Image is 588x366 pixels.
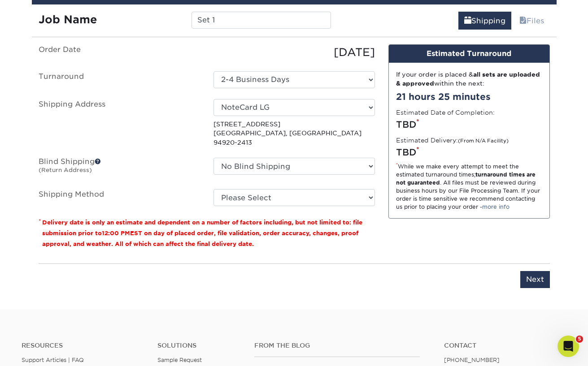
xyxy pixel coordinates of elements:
[444,342,566,349] a: Contact
[558,336,579,357] iframe: Intercom live chat
[207,44,382,60] div: [DATE]
[519,17,527,25] span: files
[32,44,207,60] label: Order Date
[396,90,542,103] div: 21 hours 25 minutes
[102,230,130,237] span: 12:00 PM
[514,12,550,30] a: Files
[32,71,207,88] label: Turnaround
[213,120,375,147] p: [STREET_ADDRESS] [GEOGRAPHIC_DATA], [GEOGRAPHIC_DATA] 94920-2413
[22,342,144,349] h4: Resources
[396,171,536,186] strong: turnaround times are not guaranteed
[464,17,471,25] span: shipping
[39,13,97,26] strong: Job Name
[482,203,510,210] a: more info
[39,167,92,173] small: (Return Address)
[458,138,509,144] small: (From N/A Facility)
[576,336,583,343] span: 5
[396,163,542,211] div: While we make every attempt to meet the estimated turnaround times; . All files must be reviewed ...
[396,136,509,145] label: Estimated Delivery:
[42,219,362,247] small: Delivery date is only an estimate and dependent on a number of factors including, but not limited...
[444,357,500,363] a: [PHONE_NUMBER]
[254,342,420,349] h4: From the Blog
[396,118,542,131] div: TBD
[192,12,331,29] input: Enter a job name
[396,70,542,88] div: If your order is placed & within the next:
[157,342,241,349] h4: Solutions
[157,357,202,363] a: Sample Request
[32,189,207,206] label: Shipping Method
[389,45,549,63] div: Estimated Turnaround
[32,158,207,178] label: Blind Shipping
[396,146,542,159] div: TBD
[396,108,495,117] label: Estimated Date of Completion:
[32,99,207,147] label: Shipping Address
[458,12,511,30] a: Shipping
[520,271,550,288] input: Next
